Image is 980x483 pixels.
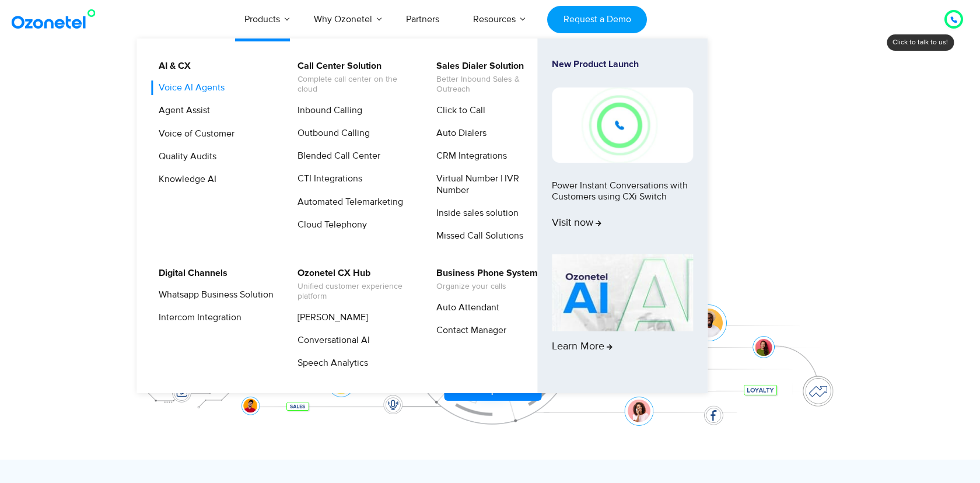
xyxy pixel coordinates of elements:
[429,59,553,96] a: Sales Dialer SolutionBetter Inbound Sales & Outreach
[151,266,229,281] a: Digital Channels
[552,254,693,331] img: AI
[436,282,538,292] span: Organize your calls
[290,310,370,325] a: [PERSON_NAME]
[552,87,693,162] img: New-Project-17.png
[151,310,243,325] a: Intercom Integration
[125,161,855,174] div: Turn every conversation into a growth engine for your enterprise.
[429,171,553,197] a: Virtual Number | IVR Number
[290,266,414,303] a: Ozonetel CX HubUnified customer experience platform
[436,75,551,94] span: Better Inbound Sales & Outreach
[547,6,647,33] a: Request a Demo
[125,104,855,160] div: Customer Experiences
[552,341,612,353] span: Learn More
[429,300,501,315] a: Auto Attendant
[151,149,218,164] a: Quality Audits
[290,195,405,209] a: Automated Telemarketing
[429,323,508,338] a: Contact Manager
[290,103,364,118] a: Inbound Calling
[297,282,412,302] span: Unified customer experience platform
[429,266,540,293] a: Business Phone SystemOrganize your calls
[552,254,693,373] a: Learn More
[290,218,369,232] a: Cloud Telephony
[125,74,855,111] div: Orchestrate Intelligent
[552,59,693,250] a: New Product LaunchPower Instant Conversations with Customers using CXi SwitchVisit now
[151,127,236,141] a: Voice of Customer
[297,75,412,94] span: Complete call center on the cloud
[151,59,192,73] a: AI & CX
[429,206,520,220] a: Inside sales solution
[290,333,372,348] a: Conversational AI
[429,229,525,243] a: Missed Call Solutions
[429,103,487,118] a: Click to Call
[429,126,488,141] a: Auto Dialers
[151,103,212,118] a: Agent Assist
[151,288,275,302] a: Whatsapp Business Solution
[290,126,372,141] a: Outbound Calling
[151,172,218,187] a: Knowledge AI
[290,171,364,186] a: CTI Integrations
[429,149,509,163] a: CRM Integrations
[290,356,370,370] a: Speech Analytics
[290,149,382,163] a: Blended Call Center
[552,217,601,230] span: Visit now
[151,80,226,95] a: Voice AI Agents
[290,59,414,96] a: Call Center SolutionComplete call center on the cloud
